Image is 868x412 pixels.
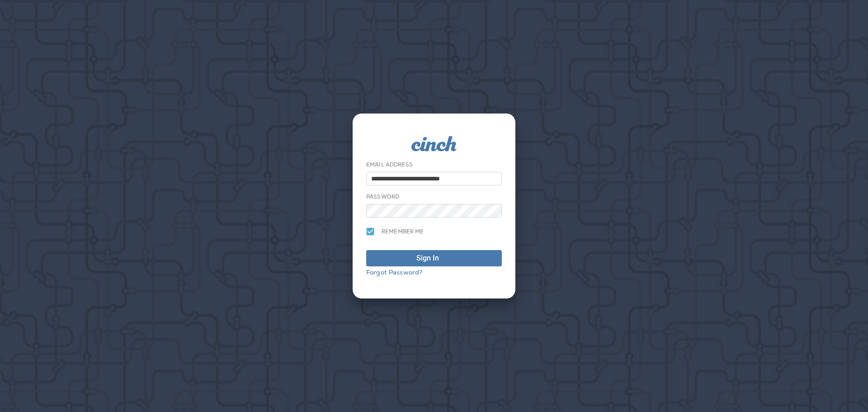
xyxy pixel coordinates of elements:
[416,253,439,264] div: Sign In
[366,250,502,266] button: Sign In
[382,228,424,235] span: Remember me
[366,193,399,200] label: Password
[366,161,413,168] label: Email Address
[366,268,422,276] a: Forgot Password?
